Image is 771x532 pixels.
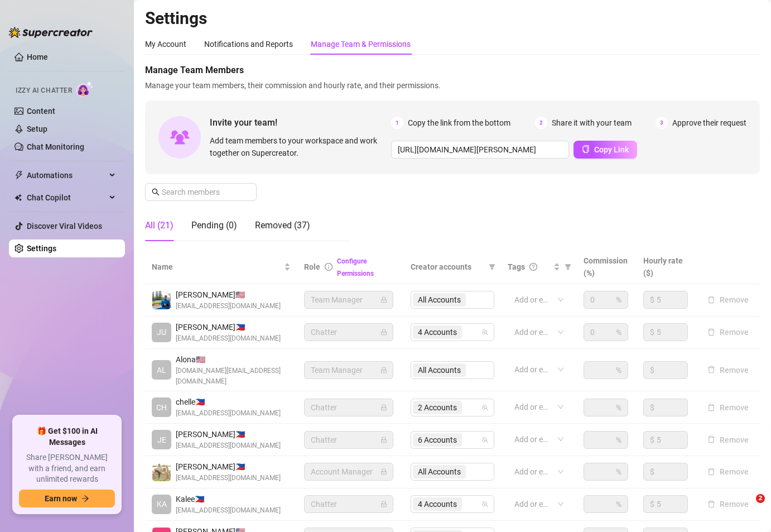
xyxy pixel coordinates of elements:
[380,468,387,475] span: lock
[27,52,48,61] a: Home
[176,301,281,311] span: [EMAIL_ADDRESS][DOMAIN_NAME]
[176,505,281,516] span: [EMAIL_ADDRESS][DOMAIN_NAME]
[535,117,547,129] span: 2
[481,404,488,411] span: team
[413,433,462,447] span: 6 Accounts
[145,79,760,92] span: Manage your team members, their commission and hourly rate, and their permissions.
[418,326,457,338] span: 4 Accounts
[325,263,333,271] span: info-circle
[489,263,495,270] span: filter
[176,366,291,387] span: [DOMAIN_NAME][EMAIL_ADDRESS][DOMAIN_NAME]
[156,401,167,414] span: CH
[413,325,462,339] span: 4 Accounts
[574,141,637,159] button: Copy Link
[481,437,488,443] span: team
[413,497,462,511] span: 4 Accounts
[733,494,760,521] iframe: Intercom live chat
[413,401,462,414] span: 2 Accounts
[176,289,281,301] span: [PERSON_NAME] 🇺🇸
[19,490,115,507] button: Earn nowarrow-right
[304,262,320,271] span: Role
[176,493,281,505] span: Kalee 🇵🇭
[157,326,166,338] span: JU
[408,117,510,129] span: Copy the link from the bottom
[27,124,47,133] a: Setup
[552,117,632,129] span: Share it with your team
[27,142,84,151] a: Chat Monitoring
[81,495,89,502] span: arrow-right
[656,117,668,129] span: 3
[672,117,746,129] span: Approve their request
[19,452,115,485] span: Share [PERSON_NAME] with a friend, and earn unlimited rewards
[391,117,403,129] span: 1
[9,27,93,38] img: logo-BBDzfeDw.svg
[176,461,281,473] span: [PERSON_NAME] 🇵🇭
[703,363,753,377] button: Remove
[210,116,391,130] span: Invite your team!
[703,401,753,414] button: Remove
[703,497,753,511] button: Remove
[76,81,94,97] img: AI Chatter
[19,426,115,448] span: 🎁 Get $100 in AI Messages
[703,293,753,306] button: Remove
[380,437,387,443] span: lock
[27,189,106,207] span: Chat Copilot
[418,401,457,414] span: 2 Accounts
[176,440,281,451] span: [EMAIL_ADDRESS][DOMAIN_NAME]
[311,362,387,378] span: Team Manager
[152,261,282,273] span: Name
[311,38,411,50] div: Manage Team & Permissions
[176,408,281,419] span: [EMAIL_ADDRESS][DOMAIN_NAME]
[481,329,488,336] span: team
[191,219,237,232] div: Pending (0)
[255,219,310,232] div: Removed (37)
[145,219,174,232] div: All (21)
[380,296,387,303] span: lock
[311,291,387,308] span: Team Manager
[529,263,537,271] span: question-circle
[703,433,753,447] button: Remove
[594,145,629,154] span: Copy Link
[152,188,160,196] span: search
[157,498,167,510] span: KA
[27,222,102,231] a: Discover Viral Videos
[380,367,387,373] span: lock
[481,501,488,507] span: team
[162,186,241,198] input: Search members
[145,64,760,77] span: Manage Team Members
[152,291,171,309] img: Emad Ataei
[703,465,753,478] button: Remove
[380,501,387,507] span: lock
[157,434,166,446] span: JE
[582,145,590,153] span: copy
[145,250,297,284] th: Name
[311,399,387,416] span: Chatter
[15,194,22,202] img: Chat Copilot
[565,263,571,270] span: filter
[152,463,171,481] img: Aaron Paul Carnaje
[508,261,525,273] span: Tags
[337,257,374,277] a: Configure Permissions
[311,496,387,512] span: Chatter
[27,244,56,253] a: Settings
[27,107,55,116] a: Content
[176,333,281,344] span: [EMAIL_ADDRESS][DOMAIN_NAME]
[311,432,387,448] span: Chatter
[16,85,72,96] span: Izzy AI Chatter
[145,8,760,29] h2: Settings
[176,353,291,366] span: Alona 🇺🇸
[311,324,387,341] span: Chatter
[15,171,23,180] span: thunderbolt
[756,494,765,503] span: 2
[176,321,281,333] span: [PERSON_NAME] 🇵🇭
[486,258,498,275] span: filter
[204,38,293,50] div: Notifications and Reports
[145,38,186,50] div: My Account
[210,135,387,159] span: Add team members to your workspace and work together on Supercreator.
[418,498,457,510] span: 4 Accounts
[380,404,387,411] span: lock
[157,364,166,376] span: AL
[176,396,281,408] span: chelle 🇵🇭
[577,250,637,284] th: Commission (%)
[311,463,387,480] span: Account Manager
